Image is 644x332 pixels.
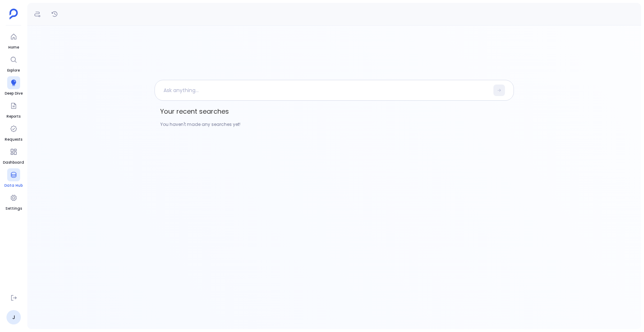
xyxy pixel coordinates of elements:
a: Home [7,30,20,50]
a: Requests [5,122,22,142]
a: Data Hub [4,168,23,188]
span: Your recent searches [155,105,514,118]
div: You haven't made any searches yet! [155,118,514,131]
a: J [6,310,21,324]
span: Data Hub [4,183,23,188]
button: Definitions [32,8,43,20]
span: Settings [5,206,22,212]
a: Reports [6,99,20,119]
span: Deep Dive [5,91,23,96]
img: petavue logo [9,9,18,19]
a: Explore [7,53,20,73]
a: Settings [5,191,22,212]
span: Dashboard [3,160,24,165]
span: Explore [7,68,20,73]
span: Requests [5,137,22,142]
a: Dashboard [3,145,24,165]
a: Deep Dive [5,76,23,96]
button: History [49,8,60,20]
span: Home [7,45,20,50]
span: Reports [6,114,20,119]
